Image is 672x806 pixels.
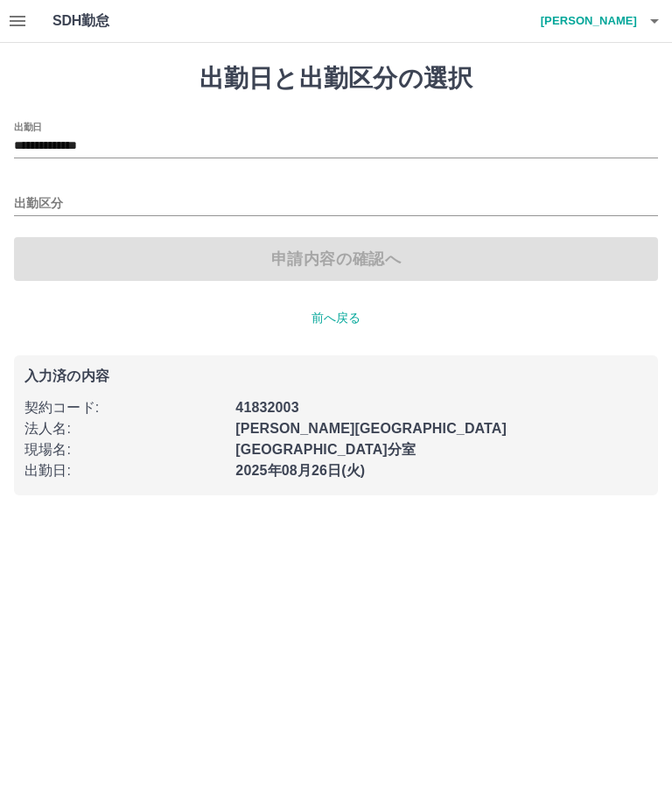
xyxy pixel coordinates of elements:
[14,120,42,133] label: 出勤日
[235,400,298,415] b: 41832003
[24,439,225,460] p: 現場名 :
[235,442,416,457] b: [GEOGRAPHIC_DATA]分室
[24,369,647,383] p: 入力済の内容
[24,418,225,439] p: 法人名 :
[235,421,507,436] b: [PERSON_NAME][GEOGRAPHIC_DATA]
[14,64,658,94] h1: 出勤日と出勤区分の選択
[24,460,225,481] p: 出勤日 :
[24,397,225,418] p: 契約コード :
[235,463,365,478] b: 2025年08月26日(火)
[14,309,658,327] p: 前へ戻る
